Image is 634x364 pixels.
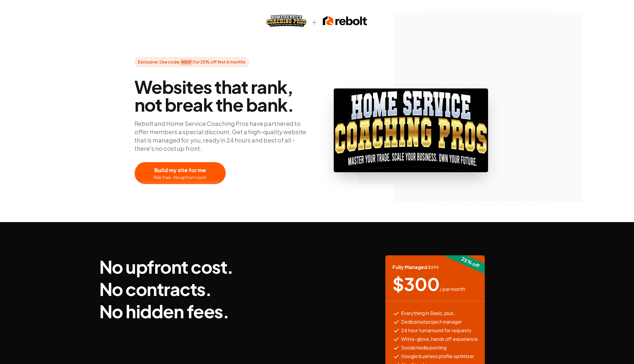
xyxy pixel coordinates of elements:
[393,275,440,293] span: $ 300
[401,353,474,360] span: Google business profile optimizer
[134,162,226,184] button: Build my site for meRisk free - No upfront cost!
[393,264,439,271] span: Fully Managed
[401,318,462,326] span: Dedicated project manager
[401,327,471,334] span: 24 hour turnaround for requests
[134,162,286,184] a: Build my site for meRisk free - No upfront cost!
[401,335,478,343] span: White-glove, hands off experience
[134,119,312,153] p: Rebolt and Home Service Coaching Pros have partnered to offer members a special discount. Get a h...
[134,78,312,113] span: Websites that rank, not break the bank.
[180,59,193,65] strong: HSCP
[440,286,465,293] span: / per month
[440,246,500,279] div: 25 % off
[334,88,488,172] img: HSCP logo
[323,15,367,27] img: Rebolt logo
[99,255,233,322] h3: No upfront cost. No contracts. No hidden fees.
[401,344,446,352] span: Social media posting
[267,15,306,27] img: HSCP logo
[428,265,439,270] span: $ 399
[401,310,458,317] span: Everything in Basic, plus...
[134,57,249,67] span: Exclusive: Use code for 25% off first 6 months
